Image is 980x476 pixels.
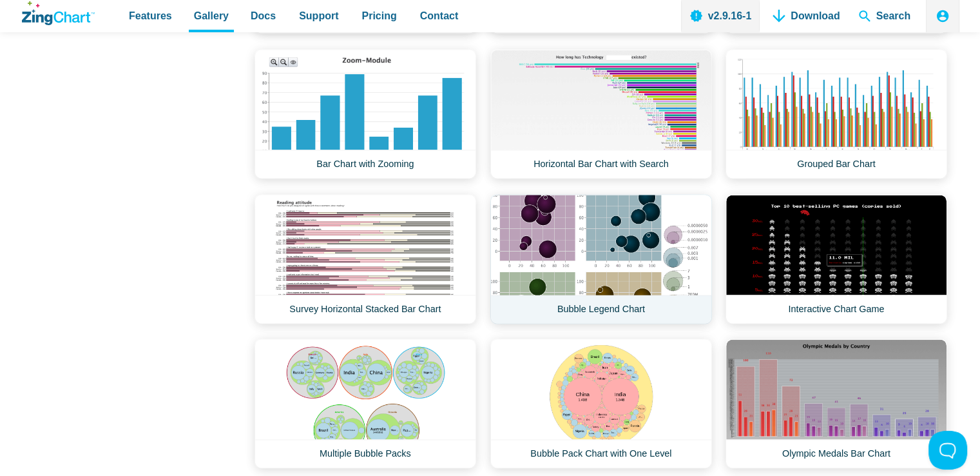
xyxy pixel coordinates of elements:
[361,7,396,25] span: Pricing
[725,339,947,468] a: Olympic Medals Bar Chart
[255,339,476,468] a: Multiple Bubble Packs
[255,49,476,179] a: Bar Chart with Zooming
[928,431,967,470] iframe: Toggle Customer Support
[255,194,476,324] a: Survey Horizontal Stacked Bar Chart
[725,49,947,179] a: Grouped Bar Chart
[194,7,229,25] span: Gallery
[22,1,95,25] a: ZingChart Logo. Click to return to the homepage
[490,339,712,468] a: Bubble Pack Chart with One Level
[725,194,947,324] a: Interactive Chart Game
[299,7,338,25] span: Support
[420,7,459,25] span: Contact
[490,49,712,179] a: Horizontal Bar Chart with Search
[251,7,276,25] span: Docs
[490,194,712,324] a: Bubble Legend Chart
[129,7,172,25] span: Features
